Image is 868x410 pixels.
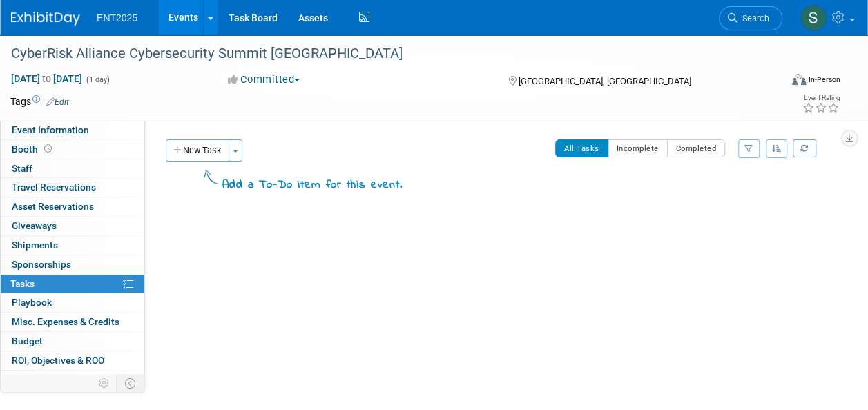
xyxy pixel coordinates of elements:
td: Tags [10,95,69,108]
a: Booth [1,140,144,159]
a: Refresh [793,139,816,157]
button: Incomplete [608,139,668,157]
img: Format-Inperson.png [792,74,806,85]
span: Travel Reservations [12,182,96,193]
a: Tasks [1,275,144,293]
button: Committed [223,72,305,87]
a: Event Information [1,121,144,139]
span: Sponsorships [12,259,71,270]
span: Tasks [10,278,35,289]
a: Playbook [1,293,144,312]
span: (1 day) [85,75,110,84]
img: Stephanie Silva [800,5,827,31]
span: Giveaways [12,220,57,231]
span: Attachments [12,374,67,385]
a: Attachments [1,371,144,389]
a: Edit [46,97,69,107]
a: Shipments [1,236,144,255]
span: ROI, Objectives & ROO [12,355,104,366]
span: Asset Reservations [12,201,94,212]
a: Budget [1,332,144,351]
a: Asset Reservations [1,197,144,216]
span: Shipments [12,240,58,251]
a: Staff [1,159,144,178]
div: Event Rating [802,95,840,101]
span: Misc. Expenses & Credits [12,316,119,327]
span: Booth [12,144,55,155]
a: Sponsorships [1,255,144,274]
span: Event Information [12,124,89,135]
a: Giveaways [1,217,144,235]
td: Personalize Event Tab Strip [93,374,117,392]
div: CyberRisk Alliance Cybersecurity Summit [GEOGRAPHIC_DATA] [6,41,769,66]
img: ExhibitDay [11,12,80,26]
td: Toggle Event Tabs [117,374,145,392]
span: Booth not reserved yet [41,144,55,154]
span: ENT2025 [97,12,137,23]
a: Misc. Expenses & Credits [1,313,144,331]
span: Budget [12,335,43,346]
div: Add a To-Do item for this event. [222,177,403,194]
button: New Task [166,139,229,162]
span: [GEOGRAPHIC_DATA], [GEOGRAPHIC_DATA] [519,76,691,86]
button: Completed [667,139,726,157]
a: ROI, Objectives & ROO [1,351,144,370]
div: Event Format [720,72,840,92]
span: Search [737,13,769,23]
span: [DATE] [DATE] [10,72,83,85]
button: All Tasks [555,139,608,157]
a: Travel Reservations [1,178,144,197]
div: In-Person [808,75,840,85]
a: Search [719,6,782,30]
span: to [40,73,53,84]
span: Staff [12,163,32,174]
span: Playbook [12,297,52,308]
